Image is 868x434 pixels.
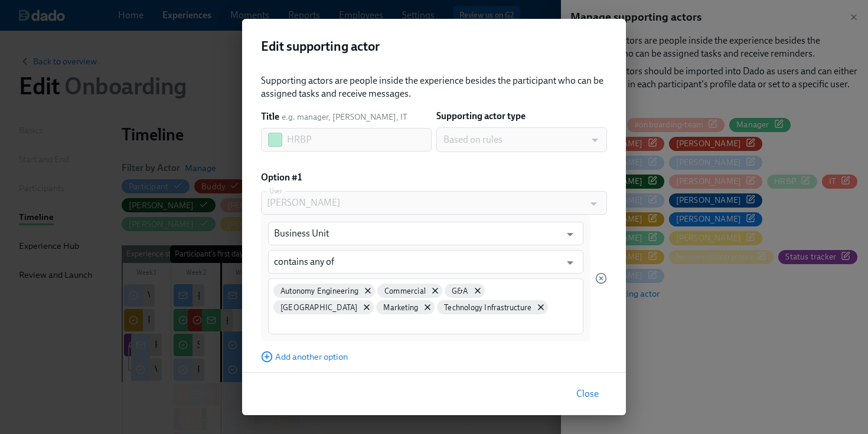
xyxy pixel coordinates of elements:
span: Technology Infrastructure [437,303,539,312]
label: Title [261,110,279,123]
span: G&A [445,287,475,295]
button: Open [561,254,579,272]
span: Autonomy Engineering [273,287,366,295]
button: Add another option [261,351,348,363]
button: Close [568,382,607,406]
strong: Option #1 [261,171,302,184]
div: Technology Infrastructure [437,300,548,314]
span: [GEOGRAPHIC_DATA] [273,303,364,312]
div: Commercial [377,284,442,298]
div: Based on rules [436,127,607,152]
input: Type to search users [267,191,584,215]
div: Marketing [376,300,435,314]
span: Commercial [377,287,433,295]
span: Close [576,388,599,400]
div: Autonomy Engineering [273,284,375,298]
div: [GEOGRAPHIC_DATA] [273,300,374,314]
button: Open [561,225,579,244]
input: Manager [287,128,432,152]
span: e.g. manager, [PERSON_NAME], IT [282,111,407,123]
h2: Edit supporting actor [261,38,607,55]
label: Supporting actor type [436,110,526,123]
span: Marketing [376,303,425,312]
div: Supporting actors are people inside the experience besides the participant who can be assigned ta... [261,74,607,100]
div: G&A [445,284,485,298]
